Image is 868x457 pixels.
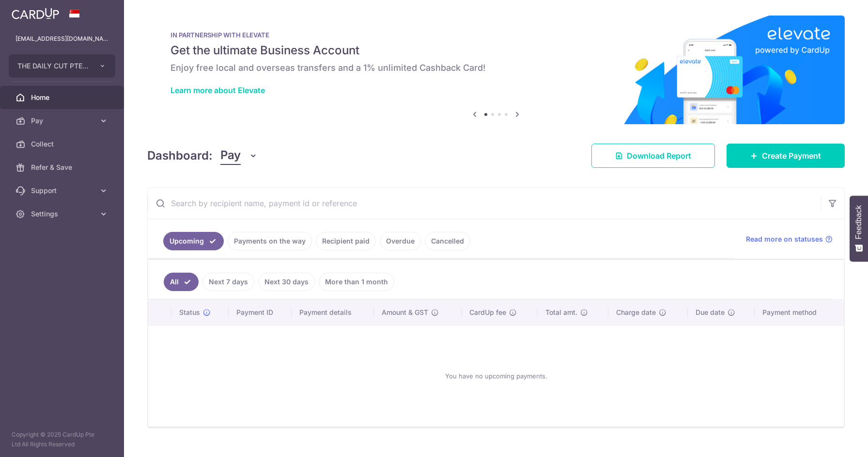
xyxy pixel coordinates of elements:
a: Next 30 days [258,273,315,291]
span: Download Report [627,150,691,162]
a: Payments on the way [228,232,312,250]
a: Overdue [380,232,421,250]
a: Next 7 days [202,273,254,291]
a: All [164,273,199,291]
p: [EMAIL_ADDRESS][DOMAIN_NAME] [15,34,108,44]
img: CardUp [12,8,59,19]
h6: Enjoy free local and overseas transfers and a 1% unlimited Cashback Card! [170,62,821,74]
span: Read more on statuses [746,234,823,244]
span: Feedback [854,205,863,239]
a: Create Payment [727,144,845,168]
span: Refer & Save [31,163,95,172]
th: Payment details [292,300,373,325]
div: You have no upcoming payments. [160,333,832,419]
a: Cancelled [425,232,470,250]
th: Payment ID [229,300,292,325]
a: Recipient paid [316,232,376,250]
span: Amount & GST [382,308,428,317]
span: Settings [31,209,95,219]
span: CardUp fee [469,308,506,317]
span: Pay [31,116,95,126]
button: Feedback - Show survey [850,196,868,261]
button: THE DAILY CUT PTE. LTD. [9,54,115,78]
span: Status [179,308,200,317]
span: Pay [220,147,241,165]
span: Create Payment [762,150,821,162]
p: IN PARTNERSHIP WITH ELEVATE [170,31,821,39]
span: THE DAILY CUT PTE. LTD. [17,61,89,71]
span: Due date [696,308,725,317]
a: Read more on statuses [746,234,833,244]
h4: Dashboard: [147,147,213,164]
a: Upcoming [163,232,224,250]
span: Home [31,93,95,102]
h5: Get the ultimate Business Account [170,43,821,58]
a: Learn more about Elevate [170,85,265,95]
input: Search by recipient name, payment id or reference [148,188,821,219]
span: Charge date [616,308,656,317]
a: Download Report [591,144,715,168]
span: Support [31,186,95,196]
button: Pay [220,147,258,165]
span: Total amt. [545,308,577,317]
a: More than 1 month [319,273,394,291]
span: Collect [31,139,95,149]
th: Payment method [755,300,844,325]
img: Renovation banner [147,16,845,124]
